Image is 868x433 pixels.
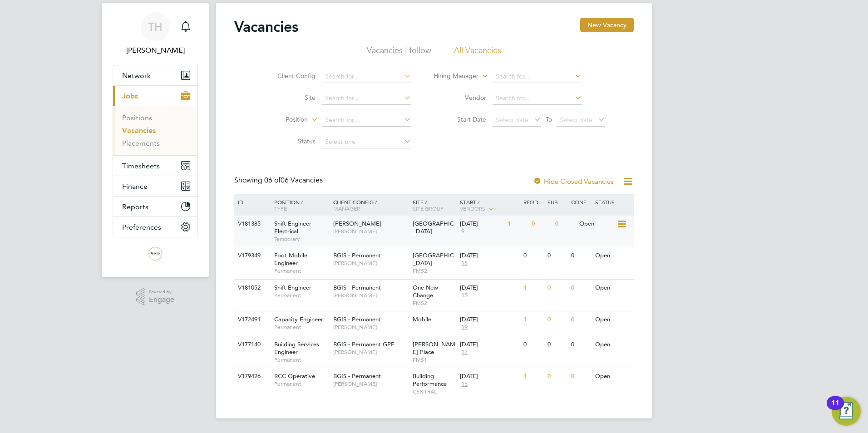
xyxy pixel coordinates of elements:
[236,194,267,210] div: ID
[333,260,408,267] span: [PERSON_NAME]
[234,176,325,185] div: Showing
[333,380,408,388] span: [PERSON_NAME]
[122,202,148,211] span: Reports
[367,45,431,61] li: Vacancies I follow
[274,340,319,356] span: Building Services Engineer
[113,106,197,155] div: Jobs
[543,113,555,125] span: To
[113,197,197,216] button: Reports
[149,288,174,296] span: Powered by
[322,136,411,148] input: Select one
[593,368,632,385] div: Open
[413,388,456,395] span: CENTRAL
[236,311,267,328] div: V172491
[580,18,634,32] button: New Vacancy
[236,247,267,264] div: V179349
[113,156,197,176] button: Timesheets
[264,176,281,185] span: 06 of
[149,296,174,304] span: Engage
[113,176,197,196] button: Finance
[569,280,592,296] div: 0
[434,115,486,123] label: Start Date
[333,228,408,235] span: [PERSON_NAME]
[529,216,553,232] div: 0
[413,284,438,299] span: One New Change
[410,194,458,216] div: Site /
[569,311,592,328] div: 0
[274,315,323,323] span: Capacity Engineer
[122,92,138,100] span: Jobs
[113,86,197,106] button: Jobs
[460,220,503,228] div: [DATE]
[263,137,316,145] label: Status
[454,45,501,61] li: All Vacancies
[496,116,528,124] span: Select date
[460,284,519,292] div: [DATE]
[577,216,616,232] div: Open
[413,267,456,275] span: FMS2
[333,251,381,259] span: BGIS - Permanent
[413,300,456,307] span: FMS2
[593,336,632,353] div: Open
[113,246,198,261] a: Go to home page
[460,252,519,260] div: [DATE]
[593,311,632,328] div: Open
[521,194,545,210] div: Reqd
[460,205,485,212] span: Vendors
[122,113,152,122] a: Positions
[413,372,447,388] span: Building Performance
[569,194,592,210] div: Conf
[333,340,395,348] span: BGIS - Permanent GPE
[434,93,486,102] label: Vendor
[122,182,148,191] span: Finance
[122,223,161,231] span: Preferences
[322,70,411,83] input: Search for...
[832,397,861,426] button: Open Resource Center, 11 new notifications
[274,236,329,243] span: Temporary
[274,372,315,380] span: RCC Operative
[521,247,545,264] div: 0
[553,216,577,232] div: 0
[460,324,469,331] span: 19
[521,368,545,385] div: 1
[521,336,545,353] div: 0
[274,292,329,299] span: Permanent
[460,292,469,300] span: 15
[234,18,298,36] h2: Vacancies
[148,246,163,261] img: trevettgroup-logo-retina.png
[593,247,632,264] div: Open
[236,280,267,296] div: V181052
[413,220,454,235] span: [GEOGRAPHIC_DATA]
[413,356,456,364] span: FMS1
[493,92,582,105] input: Search for...
[122,71,151,80] span: Network
[113,65,197,85] button: Network
[426,72,478,81] label: Hiring Manager
[333,220,381,227] span: [PERSON_NAME]
[458,194,521,217] div: Start /
[113,217,197,237] button: Preferences
[333,284,381,291] span: BGIS - Permanent
[274,380,329,388] span: Permanent
[413,205,444,212] span: Site Group
[460,380,469,388] span: 15
[148,21,163,33] span: TH
[460,260,469,267] span: 15
[122,162,160,170] span: Timesheets
[545,280,569,296] div: 0
[545,194,569,210] div: Sub
[236,336,267,353] div: V177140
[113,45,198,56] span: Tommy Hunt
[493,70,582,83] input: Search for...
[263,72,316,80] label: Client Config
[413,315,431,323] span: Mobile
[333,205,360,212] span: Manager
[545,311,569,328] div: 0
[322,114,411,127] input: Search for...
[545,247,569,264] div: 0
[236,368,267,385] div: V179426
[136,288,175,305] a: Powered byEngage
[333,349,408,356] span: [PERSON_NAME]
[333,292,408,299] span: [PERSON_NAME]
[333,324,408,331] span: [PERSON_NAME]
